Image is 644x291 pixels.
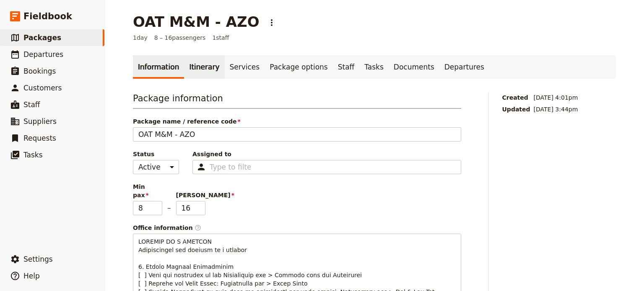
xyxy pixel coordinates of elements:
span: Min pax [133,183,162,199]
span: Requests [23,134,56,142]
input: Min pax [133,201,162,215]
a: Services [225,55,265,79]
a: Tasks [359,55,389,79]
a: Staff [333,55,360,79]
span: Created [502,93,530,102]
span: [DATE] 4:01pm [534,93,578,102]
input: Package name / reference code [133,127,461,142]
span: 8 – 16 passengers [154,33,206,42]
span: 1 day [133,33,148,42]
span: – [167,203,171,215]
span: Departures [23,50,63,59]
span: ​ [195,224,201,231]
a: Itinerary [184,55,224,79]
button: Actions [265,15,279,30]
div: Office information [133,224,461,232]
span: Fieldbook [23,10,72,23]
span: [PERSON_NAME] [176,191,205,199]
span: Settings [23,255,53,263]
span: 1 staff [212,33,229,42]
span: Assigned to [192,150,461,158]
span: Updated [502,105,530,113]
span: Status [133,150,179,158]
a: Departures [439,55,489,79]
span: Packages [23,33,61,42]
a: Information [133,55,184,79]
input: [PERSON_NAME] [176,201,205,215]
a: Package options [265,55,332,79]
span: Suppliers [23,117,57,126]
a: Documents [389,55,439,79]
h3: Package information [133,92,461,109]
span: Tasks [23,151,43,159]
span: Help [23,272,40,280]
select: Status [133,160,179,174]
span: [DATE] 3:44pm [534,105,578,113]
span: Staff [23,100,40,109]
input: Assigned to [210,162,251,172]
span: Package name / reference code [133,117,461,126]
span: Customers [23,84,62,92]
span: Bookings [23,67,56,75]
h1: OAT M&M - AZO [133,13,260,30]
